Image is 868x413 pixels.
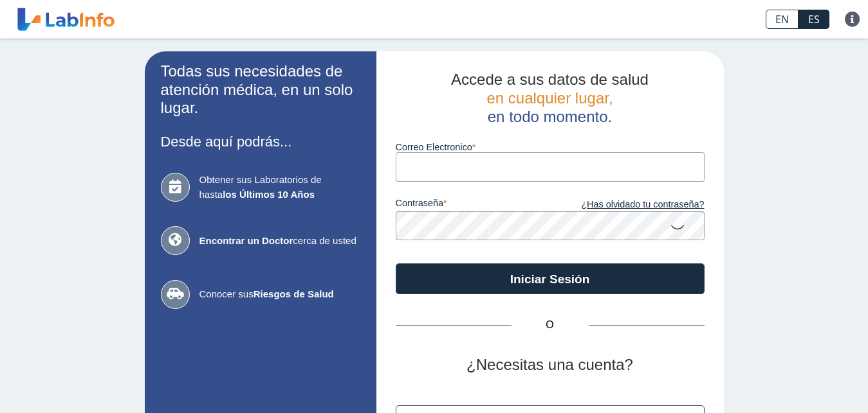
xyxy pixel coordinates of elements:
label: contraseña [396,198,550,212]
span: Obtener sus Laboratorios de hasta [199,173,360,202]
span: cerca de usted [199,234,360,249]
b: los Últimos 10 Años [223,189,315,200]
button: Iniciar Sesión [396,263,705,294]
a: ¿Has olvidado tu contraseña? [550,198,705,212]
span: Accede a sus datos de salud [451,71,649,88]
iframe: Help widget launcher [753,363,854,399]
h2: ¿Necesitas una cuenta? [396,356,705,374]
b: Encontrar un Doctor [199,235,293,246]
a: EN [766,10,799,29]
span: en todo momento. [488,108,612,125]
h2: Todas sus necesidades de atención médica, en un solo lugar. [161,62,360,118]
span: O [512,317,589,333]
label: Correo Electronico [396,142,705,152]
span: en cualquier lugar, [486,89,613,107]
h3: Desde aquí podrás... [161,134,360,150]
b: Riesgos de Salud [254,288,334,299]
a: ES [799,10,829,29]
span: Conocer sus [199,287,360,302]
